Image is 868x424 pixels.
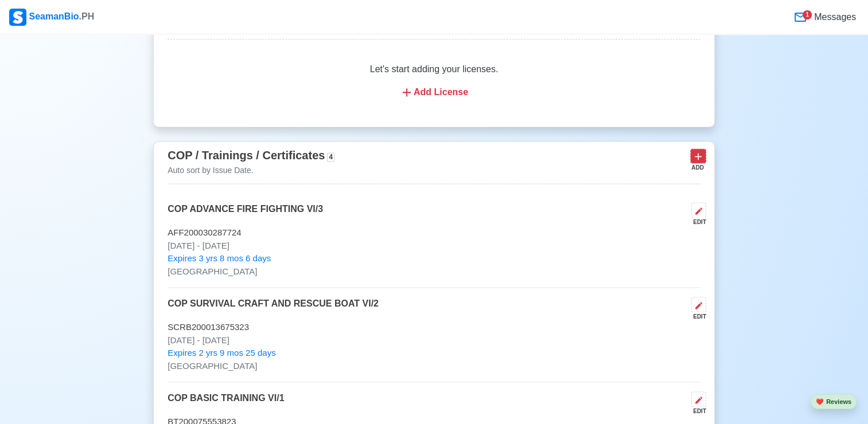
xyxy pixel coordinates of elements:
span: 4 [327,152,334,162]
span: Expires 2 yrs 9 mos 25 days [168,347,275,360]
span: heart [816,398,824,405]
div: 1 [803,10,812,19]
div: EDIT [687,407,706,415]
img: Logo [9,9,26,26]
div: Add License [181,85,687,99]
p: Let's start adding your licenses. [181,62,687,76]
p: [DATE] - [DATE] [168,240,700,253]
p: SCRB200013675323 [168,321,700,334]
p: [DATE] - [DATE] [168,334,700,347]
div: ADD [690,163,704,172]
span: Expires 3 yrs 8 mos 6 days [168,252,271,265]
p: AFF200030287724 [168,226,700,240]
span: .PH [79,11,95,21]
p: Auto sort by Issue Date. [168,164,334,176]
p: [GEOGRAPHIC_DATA] [168,265,700,278]
p: COP SURVIVAL CRAFT AND RESCUE BOAT VI/2 [168,297,379,321]
span: Messages [812,10,856,24]
div: EDIT [687,312,706,321]
span: COP / Trainings / Certificates [168,149,325,162]
button: heartReviews [811,394,857,410]
div: SeamanBio [9,9,94,26]
div: EDIT [687,218,706,226]
p: COP ADVANCE FIRE FIGHTING VI/3 [168,202,323,226]
p: [GEOGRAPHIC_DATA] [168,360,700,373]
p: COP BASIC TRAINING VI/1 [168,391,284,415]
